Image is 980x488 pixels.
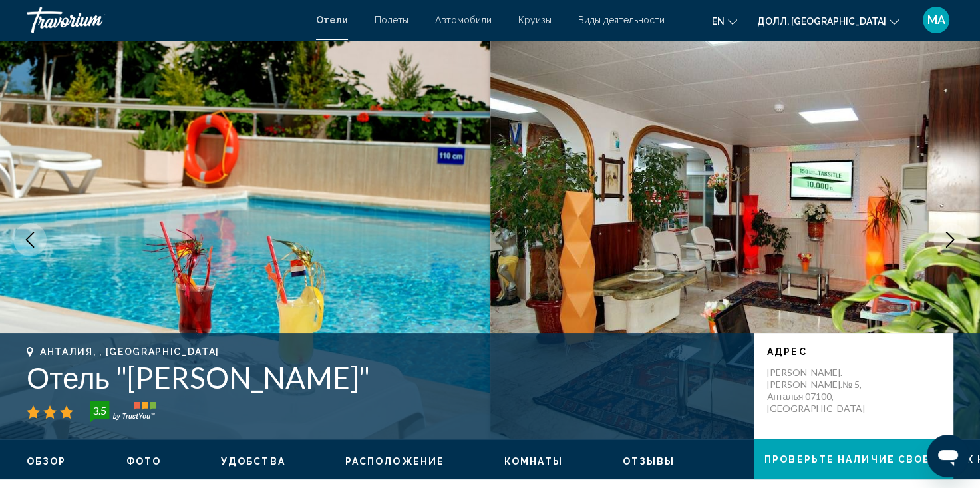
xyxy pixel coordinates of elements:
button: Расположение [345,455,444,467]
button: Комнаты [504,455,563,467]
a: Полеты [375,15,408,25]
button: Следующее изображение [933,223,967,256]
ya-tr-span: Удобства [221,456,285,467]
ya-tr-span: МА [927,13,945,27]
ya-tr-span: en [712,16,725,27]
ya-tr-span: Комнаты [504,456,563,467]
button: Проверьте Наличие свободных номеров [754,439,953,479]
button: Изменить язык [712,11,737,31]
a: Травориум [27,7,303,33]
div: 3.5 [86,403,112,419]
a: Виды деятельности [578,15,665,25]
button: Предыдущее изображение [13,223,47,256]
button: Отзывы [623,455,675,467]
ya-tr-span: [PERSON_NAME]. [767,367,842,378]
ya-tr-span: Адрес [767,346,807,357]
iframe: Кнопка запуска окна обмена сообщениями [927,435,969,477]
button: Пользовательское меню [919,6,953,34]
button: Обзор [27,455,67,467]
ya-tr-span: [PERSON_NAME]. [767,379,842,390]
ya-tr-span: Фото [126,456,161,467]
ya-tr-span: Анталия, , [GEOGRAPHIC_DATA] [40,346,220,357]
ya-tr-span: Долл. [GEOGRAPHIC_DATA] [757,16,886,27]
ya-tr-span: Отель "[PERSON_NAME]" [27,360,370,395]
a: Отели [316,15,348,25]
ya-tr-span: Расположение [345,456,444,467]
ya-tr-span: Обзор [27,456,67,467]
img: trustyou-badge-hor.svg [90,401,156,423]
button: Изменить валюту [757,11,899,31]
ya-tr-span: № 5, Анталья 07100, [GEOGRAPHIC_DATA] [767,379,865,414]
button: Фото [126,455,161,467]
button: Удобства [221,455,285,467]
a: Круизы [518,15,552,25]
a: Автомобили [435,15,492,25]
ya-tr-span: Отзывы [623,456,675,467]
